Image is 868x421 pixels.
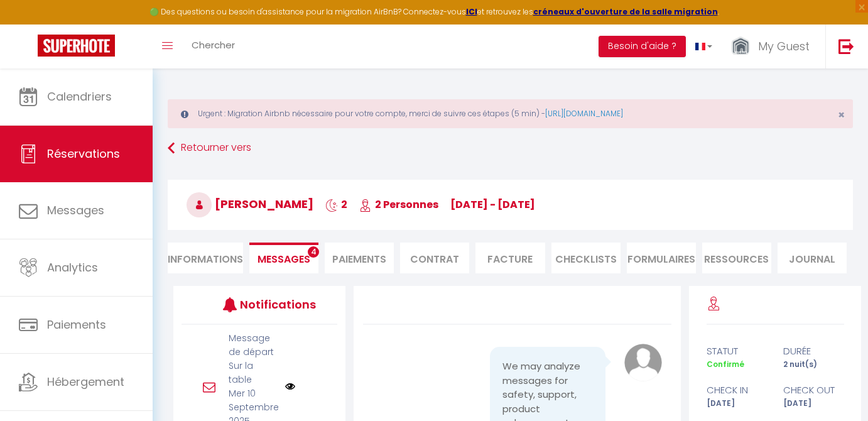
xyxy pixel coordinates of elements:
[325,243,394,273] li: Paiements
[258,252,310,266] span: Messages
[475,243,545,273] li: Facture
[775,383,852,398] div: check out
[838,107,845,123] span: ×
[187,196,313,212] span: [PERSON_NAME]
[192,38,235,52] span: Chercher
[707,359,744,369] span: Confirmé
[47,260,98,275] span: Analytics
[775,398,852,410] div: [DATE]
[545,108,623,119] a: [URL][DOMAIN_NAME]
[533,6,718,17] a: créneaux d'ouverture de la salle migration
[698,383,776,398] div: check in
[308,246,319,258] span: 4
[38,35,115,57] img: Super Booking
[778,243,847,273] li: Journal
[400,243,469,273] li: Contrat
[240,290,305,319] h3: Notifications
[775,344,852,359] div: durée
[47,89,112,104] span: Calendriers
[627,243,696,273] li: FORMULAIRES
[285,381,295,391] img: NO IMAGE
[698,398,776,410] div: [DATE]
[359,197,438,212] span: 2 Personnes
[758,38,810,54] span: My Guest
[325,197,347,212] span: 2
[47,317,106,332] span: Paiements
[168,137,853,160] a: Retourner vers
[47,146,120,161] span: Réservations
[229,331,277,386] p: Message de départ Sur la table
[838,109,845,121] button: Close
[168,99,853,128] div: Urgent : Migration Airbnb nécessaire pour votre compte, merci de suivre ces étapes (5 min) -
[838,38,854,54] img: logout
[466,6,477,17] a: ICI
[698,344,776,359] div: statut
[182,25,244,68] a: Chercher
[775,359,852,371] div: 2 nuit(s)
[722,25,825,68] a: ... My Guest
[47,202,104,218] span: Messages
[168,243,243,273] li: Informations
[47,374,124,390] span: Hébergement
[551,243,621,273] li: CHECKLISTS
[599,36,686,57] button: Besoin d'aide ?
[450,197,535,212] span: [DATE] - [DATE]
[702,243,771,273] li: Ressources
[731,36,750,58] img: ...
[624,344,662,381] img: avatar.png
